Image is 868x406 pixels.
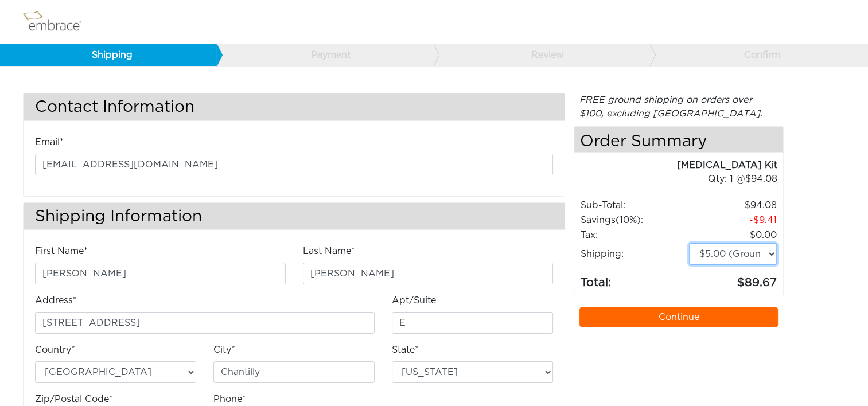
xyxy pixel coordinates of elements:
[580,228,688,243] td: Tax:
[392,343,419,357] label: State*
[579,307,778,327] a: Continue
[35,343,75,357] label: Country*
[35,135,64,149] label: Email*
[35,392,113,406] label: Zip/Postal Code*
[580,266,688,292] td: Total:
[580,213,688,228] td: Savings :
[392,294,436,307] label: Apt/Suite
[433,44,650,66] a: Review
[649,44,866,66] a: Confirm
[688,266,777,292] td: 89.67
[24,203,565,230] h3: Shipping Information
[616,216,641,225] span: (10%)
[745,174,777,184] span: 94.08
[574,127,783,153] h4: Order Summary
[580,198,688,213] td: Sub-Total:
[580,243,688,266] td: Shipping:
[574,158,777,172] div: [MEDICAL_DATA] Kit
[589,172,777,186] div: 1 @
[35,244,88,258] label: First Name*
[24,93,565,120] h3: Contact Information
[688,198,777,213] td: 94.08
[35,294,77,307] label: Address*
[303,244,355,258] label: Last Name*
[688,213,777,228] td: 9.41
[213,392,246,406] label: Phone*
[216,44,433,66] a: Payment
[20,7,95,36] img: logo.png
[688,228,777,243] td: 0.00
[213,343,235,357] label: City*
[574,93,784,120] div: FREE ground shipping on orders over $100, excluding [GEOGRAPHIC_DATA].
